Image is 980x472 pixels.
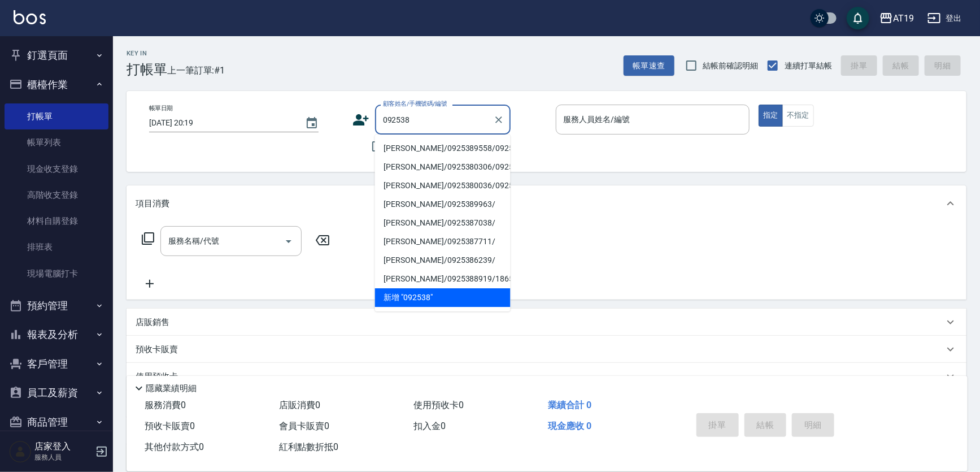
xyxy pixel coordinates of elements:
[127,363,966,390] div: 使用預收卡
[14,10,46,24] img: Logo
[785,60,832,72] span: 連續打單結帳
[413,400,464,410] span: 使用預收卡 0
[893,11,914,25] div: AT19
[127,336,966,363] div: 預收卡販賣
[5,70,108,99] button: 櫃檯作業
[5,378,108,408] button: 員工及薪資
[9,440,32,463] img: Person
[127,185,966,222] div: 項目消費
[167,63,225,77] span: 上一筆訂單:#1
[383,99,447,108] label: 顧客姓名/手機號碼/編號
[5,41,108,70] button: 釘選頁面
[5,103,108,129] a: 打帳單
[34,452,92,462] p: 服務人員
[413,421,446,431] span: 扣入金 0
[759,105,783,127] button: 指定
[136,198,169,210] p: 項目消費
[875,7,918,30] button: AT19
[146,383,197,395] p: 隱藏業績明細
[279,400,320,410] span: 店販消費 0
[279,441,338,452] span: 紅利點數折抵 0
[5,320,108,349] button: 報表及分析
[375,195,511,214] li: [PERSON_NAME]/0925389963/
[279,421,329,431] span: 會員卡販賣 0
[5,156,108,182] a: 現金收支登錄
[5,261,108,287] a: 現場電腦打卡
[5,234,108,260] a: 排班表
[136,344,178,356] p: 預收卡販賣
[127,50,167,57] h2: Key In
[375,176,511,195] li: [PERSON_NAME]/0925380036/0925380036
[280,232,298,250] button: Open
[375,139,511,158] li: [PERSON_NAME]/0925389558/0925389558
[34,441,92,452] h5: 店家登入
[375,232,511,251] li: [PERSON_NAME]/0925387711/
[136,371,178,383] p: 使用預收卡
[145,400,186,410] span: 服務消費 0
[5,129,108,155] a: 帳單列表
[375,288,511,307] li: 新增 "092538"
[5,408,108,437] button: 商品管理
[149,104,173,112] label: 帳單日期
[375,270,511,288] li: [PERSON_NAME]/0925388919/18651
[548,400,591,410] span: 業績合計 0
[298,110,325,137] button: Choose date, selected date is 2025-09-08
[127,309,966,336] div: 店販銷售
[624,55,674,76] button: 帳單速查
[5,349,108,379] button: 客戶管理
[847,7,869,29] button: save
[5,291,108,321] button: 預約管理
[923,8,966,29] button: 登出
[5,182,108,208] a: 高階收支登錄
[127,62,167,77] h3: 打帳單
[145,441,204,452] span: 其他付款方式 0
[149,114,294,132] input: YYYY/MM/DD hh:mm
[491,112,507,128] button: Clear
[5,208,108,234] a: 材料自購登錄
[145,421,195,431] span: 預收卡販賣 0
[375,251,511,270] li: [PERSON_NAME]/0925386239/
[782,105,814,127] button: 不指定
[375,214,511,232] li: [PERSON_NAME]/0925387038/
[703,60,759,72] span: 結帳前確認明細
[136,317,169,328] p: 店販銷售
[375,158,511,176] li: [PERSON_NAME]/0925380306/0925380306
[548,421,591,431] span: 現金應收 0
